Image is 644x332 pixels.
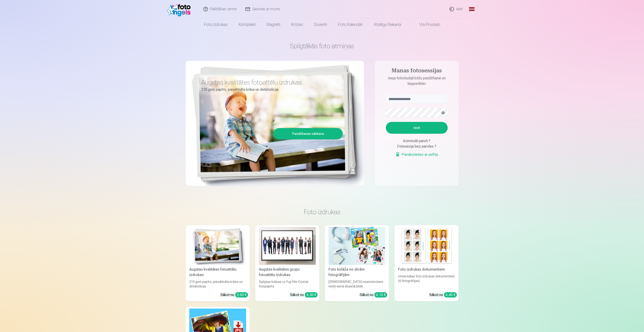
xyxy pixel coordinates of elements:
img: Augstas kvalitātes grupu fotoattēlu izdrukas [259,227,316,265]
a: Suvenīri [308,18,333,31]
p: Ieeja fotostudijā bilžu pasūtīšanai un lejupielādei [381,75,452,86]
div: Fotosesija bez paroles ? [386,144,448,149]
div: Augstas kvalitātes grupu fotoattēlu izdrukas [257,267,318,278]
a: Augstas kvalitātes fotoattēlu izdrukasAugstas kvalitātes fotoattēlu izdrukas210 gsm papīrs, piesā... [186,225,250,301]
img: Foto izdrukas dokumentiem [398,227,455,265]
div: 4,40 € [444,292,457,297]
div: [DEMOGRAPHIC_DATA] neaizmirstami mirkļi vienā skaistā bildē [327,279,387,289]
div: 4,10 € [374,292,387,297]
div: Foto kolāža no divām fotogrāfijām [327,267,387,278]
a: Augstas kvalitātes grupu fotoattēlu izdrukasAugstas kvalitātes grupu fotoattēlu izdrukasSpilgtas ... [255,225,319,301]
div: Sākot no [220,292,248,298]
div: Foto izdrukas dokumentiem [396,267,457,272]
img: /fa1 [167,2,193,16]
p: 210 gsm papīrs, piesātināta krāsa un detalizācija [201,86,339,93]
div: Aizmirsāt paroli ? [386,138,448,144]
a: Pasūtīšanas sākšana [274,129,342,139]
h1: Spilgtākās foto atmiņas [186,42,459,50]
img: Augstas kvalitātes fotoattēlu izdrukas [189,227,246,265]
div: 3,60 € [235,292,248,297]
a: Komplekti [233,18,261,31]
a: Atslēgu piekariņi [368,18,407,31]
div: 4,30 € [305,292,318,297]
div: 210 gsm papīrs, piesātināta krāsa un detalizācija [187,279,248,289]
div: Sākot no [360,292,387,298]
a: Visi produkti [407,18,446,31]
button: Ieiet [386,122,448,134]
h3: Foto izdrukas [189,208,455,216]
a: Magnēti [261,18,286,31]
a: Foto kolāža no divām fotogrāfijāmFoto kolāža no divām fotogrāfijām[DEMOGRAPHIC_DATA] neaizmirstam... [325,225,389,301]
img: Foto kolāža no divām fotogrāfijām [328,227,385,265]
div: Universālas foto izdrukas dokumentiem (6 fotogrāfijas) [396,274,457,289]
a: Foto izdrukas dokumentiemFoto izdrukas dokumentiemUniversālas foto izdrukas dokumentiem (6 fotogr... [394,225,459,301]
h3: Augstas kvalitātes fotoattēlu izdrukas [201,78,339,86]
a: Krūzes [286,18,308,31]
a: Pierakstieties ar selfiju [395,152,438,157]
div: Sākot no [290,292,318,298]
a: Foto kalendāri [333,18,368,31]
a: Foto izdrukas [199,18,233,31]
div: Augstas kvalitātes fotoattēlu izdrukas [187,267,248,278]
div: Spilgtas krāsas uz Fuji Film Crystal fotopapīra [257,279,318,289]
h4: Manas fotosessijas [381,67,452,75]
div: Sākot no [429,292,457,298]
